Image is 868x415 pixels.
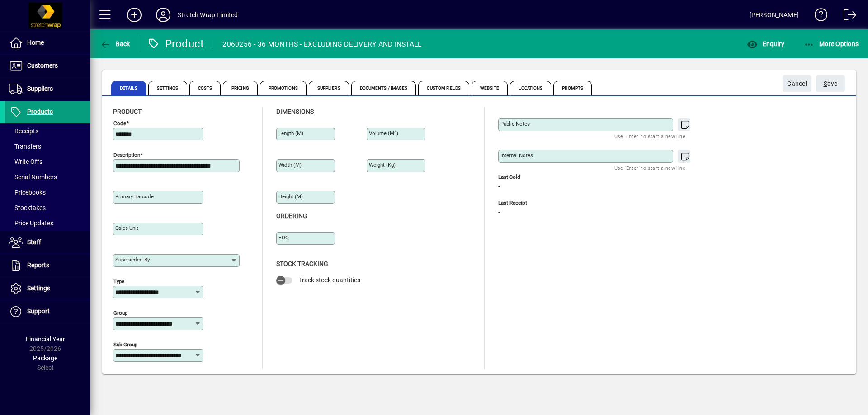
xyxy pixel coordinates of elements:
a: Suppliers [5,78,90,100]
span: Reports [27,261,49,269]
span: Home [27,39,44,46]
button: Profile [149,7,178,23]
span: Stocktakes [9,204,46,211]
mat-label: Description [113,152,140,158]
mat-label: Weight (Kg) [369,162,396,168]
span: Pricing [223,81,258,95]
button: Enquiry [745,36,787,52]
sup: 3 [394,130,396,134]
a: Serial Numbers [5,169,90,185]
mat-label: Height (m) [278,193,303,200]
a: Stocktakes [5,200,90,215]
span: Settings [27,284,50,292]
span: Staff [27,238,41,246]
span: Costs [189,81,221,95]
span: Dimensions [276,108,314,115]
span: Products [27,108,53,115]
span: Receipts [9,127,38,135]
a: Settings [5,277,90,300]
mat-label: Length (m) [278,130,303,136]
mat-label: Code [113,120,126,126]
button: More Options [802,36,861,52]
mat-label: Width (m) [278,162,302,168]
span: Last Sold [498,174,634,180]
span: Cancel [787,76,807,91]
span: Prompts [553,81,592,95]
span: S [824,80,827,87]
span: Support [27,308,50,315]
a: Support [5,300,90,323]
mat-label: Primary barcode [115,193,154,200]
span: Promotions [260,81,307,95]
mat-label: Sub group [113,341,137,348]
span: Transfers [9,143,41,150]
mat-label: Type [113,278,124,284]
button: Back [98,36,132,52]
a: Staff [5,231,90,254]
span: Last Receipt [498,200,634,206]
a: Knowledge Base [808,2,828,31]
span: Documents / Images [351,81,416,95]
a: Reports [5,254,90,277]
mat-hint: Use 'Enter' to start a new line [614,131,685,141]
div: Product [147,37,204,51]
mat-hint: Use 'Enter' to start a new line [614,163,685,173]
span: - [498,183,500,190]
a: Write Offs [5,154,90,169]
span: Write Offs [9,158,42,165]
a: Receipts [5,123,90,139]
span: ave [824,76,838,91]
a: Price Updates [5,215,90,231]
a: Customers [5,55,90,77]
div: 2060256 - 36 MONTHS - EXCLUDING DELIVERY AND INSTALL [222,37,421,51]
span: Product [113,108,142,115]
span: Back [100,40,130,47]
span: Customers [27,62,58,69]
span: Suppliers [27,85,53,92]
span: Track stock quantities [299,276,360,284]
span: Pricebooks [9,189,46,196]
button: Save [816,75,845,92]
span: Custom Fields [418,81,469,95]
span: Settings [148,81,187,95]
button: Cancel [783,75,811,92]
span: Serial Numbers [9,173,57,181]
mat-label: Superseded by [115,256,150,263]
mat-label: Volume (m ) [369,130,398,136]
span: Stock Tracking [276,260,328,267]
span: Package [33,354,57,362]
mat-label: Internal Notes [500,152,533,159]
a: Home [5,32,90,54]
span: Enquiry [747,40,784,47]
span: Locations [510,81,551,95]
a: Transfers [5,139,90,154]
span: Suppliers [309,81,349,95]
a: Pricebooks [5,185,90,200]
mat-label: Public Notes [500,121,530,127]
button: Add [120,7,149,23]
a: Logout [837,2,857,31]
span: More Options [804,40,859,47]
span: Details [111,81,146,95]
mat-label: Sales unit [115,225,138,231]
span: - [498,209,500,216]
mat-label: Group [113,310,127,316]
span: Website [472,81,508,95]
mat-label: EOQ [278,234,289,241]
span: Price Updates [9,219,53,227]
div: Stretch Wrap Limited [178,8,238,22]
app-page-header-button: Back [90,36,140,52]
span: Financial Year [26,336,65,343]
div: [PERSON_NAME] [750,8,799,22]
span: Ordering [276,212,307,219]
